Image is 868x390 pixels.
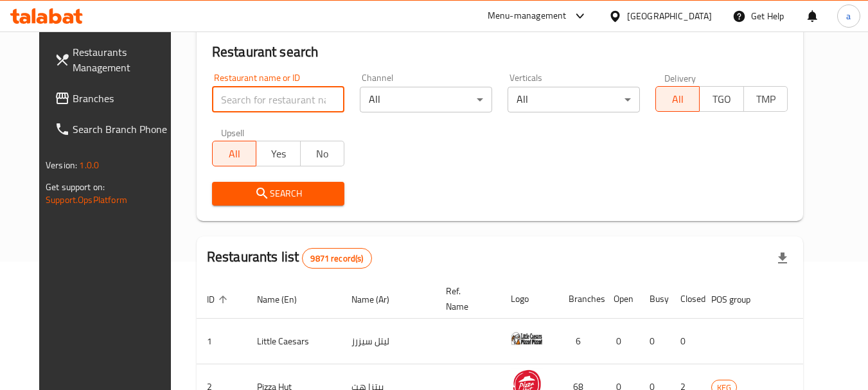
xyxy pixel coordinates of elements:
[212,42,788,62] h2: Restaurant search
[846,9,851,23] span: a
[261,145,295,163] span: Yes
[46,157,77,173] span: Version:
[44,83,184,114] a: Branches
[699,86,743,112] button: TGO
[300,141,344,166] button: No
[767,243,798,274] div: Export file
[603,279,639,319] th: Open
[511,323,543,355] img: Little Caesars
[218,145,251,163] span: All
[655,86,700,112] button: All
[627,9,712,23] div: [GEOGRAPHIC_DATA]
[508,87,640,112] div: All
[360,87,492,112] div: All
[46,191,127,208] a: Support.OpsPlatform
[221,128,245,137] label: Upsell
[73,121,174,137] span: Search Branch Phone
[488,8,567,24] div: Menu-management
[79,157,99,173] span: 1.0.0
[44,114,184,145] a: Search Branch Phone
[302,248,371,269] div: Total records count
[46,179,105,195] span: Get support on:
[664,73,696,82] label: Delivery
[639,279,670,319] th: Busy
[44,37,184,83] a: Restaurants Management
[306,145,339,163] span: No
[73,91,174,106] span: Branches
[212,141,256,166] button: All
[749,90,783,109] span: TMP
[670,319,701,364] td: 0
[247,319,341,364] td: Little Caesars
[257,292,314,307] span: Name (En)
[670,279,701,319] th: Closed
[500,279,558,319] th: Logo
[212,182,344,206] button: Search
[256,141,300,166] button: Yes
[197,319,247,364] td: 1
[558,319,603,364] td: 6
[207,292,231,307] span: ID
[341,319,436,364] td: ليتل سيزرز
[705,90,738,109] span: TGO
[303,253,371,265] span: 9871 record(s)
[603,319,639,364] td: 0
[212,87,344,112] input: Search for restaurant name or ID..
[639,319,670,364] td: 0
[743,86,788,112] button: TMP
[446,283,485,314] span: Ref. Name
[73,44,174,75] span: Restaurants Management
[711,292,767,307] span: POS group
[207,247,372,269] h2: Restaurants list
[351,292,406,307] span: Name (Ar)
[222,186,334,202] span: Search
[558,279,603,319] th: Branches
[661,90,695,109] span: All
